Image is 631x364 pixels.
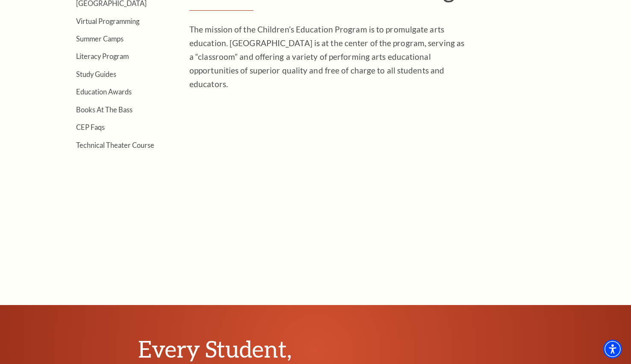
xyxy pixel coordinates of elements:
p: The mission of the Children’s Education Program is to promulgate arts education. [GEOGRAPHIC_DATA... [189,23,467,91]
a: Education Awards [76,88,132,96]
a: Virtual Programming [76,17,139,25]
a: Technical Theater Course [76,141,154,149]
iframe: The Childrens' Education Program of Performing Arts Fort Worth at Bass Performance Hall - 2025 [189,104,467,261]
a: Books At The Bass [76,106,133,114]
a: Summer Camps [76,35,124,43]
a: Study Guides [76,70,116,78]
a: Literacy Program [76,52,129,60]
a: CEP Faqs [76,123,105,131]
div: Accessibility Menu [603,340,622,358]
